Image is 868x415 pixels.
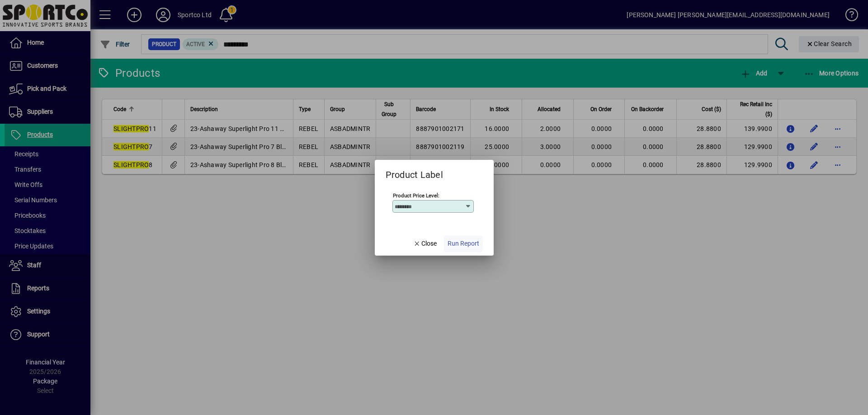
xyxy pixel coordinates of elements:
[410,236,440,252] button: Close
[413,239,437,248] span: Close
[393,192,439,198] mat-label: Product Price Level:
[375,160,454,182] h2: Product Label
[448,239,479,248] span: Run Report
[444,236,483,252] button: Run Report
